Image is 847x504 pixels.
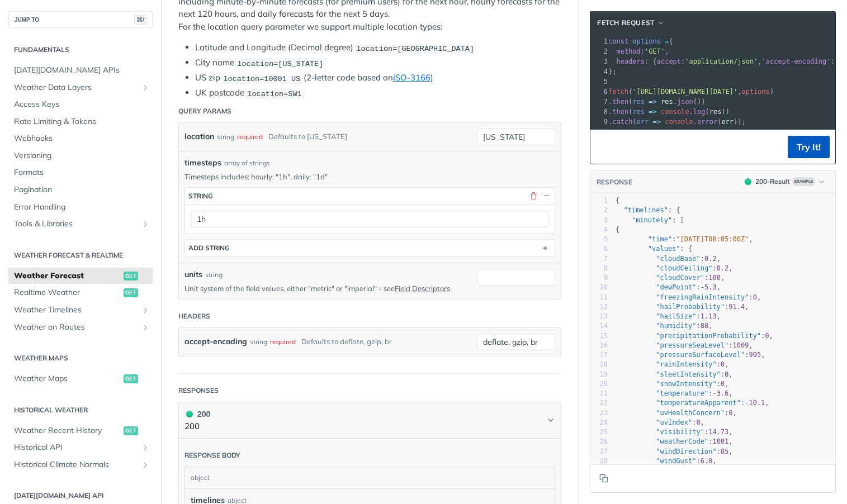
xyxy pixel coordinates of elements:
span: 1.13 [701,312,717,320]
div: Defaults to [US_STATE] [268,129,347,145]
a: Versioning [8,148,153,164]
div: 6 [590,87,609,97]
svg: Chevron [546,416,555,425]
button: Hide [541,191,551,201]
span: Pagination [14,184,150,196]
div: 28 [590,457,608,466]
span: "windDirection" [656,448,716,455]
span: options [741,88,770,96]
span: "temperatureApparent" [656,399,741,407]
label: location [184,129,214,145]
span: 'GET' [645,47,665,55]
span: error [697,118,717,126]
div: 7 [590,254,608,264]
a: Realtime Weatherget [8,284,153,301]
span: Access Keys [14,99,150,110]
span: : , [616,341,753,349]
span: 995 [749,351,761,359]
span: ⌘/ [134,15,146,25]
span: "freezingRainIntensity" [656,293,749,301]
span: : , [616,235,753,243]
span: : , [616,438,733,445]
span: => [649,108,656,116]
div: 12 [590,302,608,312]
a: Tools & LibrariesShow subpages for Tools & Libraries [8,216,153,232]
span: 5.3 [704,283,717,291]
a: Access Keys [8,96,153,113]
button: fetch Request [593,17,669,28]
div: 4 [590,66,609,77]
span: = [665,37,669,45]
a: Field Descriptors [395,284,450,293]
span: "weatherCode" [656,438,708,445]
h2: Weather Forecast & realtime [8,250,153,260]
span: const [608,37,628,45]
span: headers [616,58,645,65]
span: "visibility" [656,428,704,436]
a: ISO-3166 [393,72,430,83]
span: get [124,374,138,383]
span: Historical Climate Normals [14,459,138,470]
span: location=[GEOGRAPHIC_DATA] [356,44,474,53]
span: : , [608,47,669,55]
span: 6.8 [701,457,713,465]
span: : , [616,274,725,282]
span: 'application/json' [685,58,758,65]
div: 10 [590,283,608,292]
div: required [237,129,263,145]
span: "temperature" [656,389,708,397]
span: location=10001 US [223,74,300,83]
span: 'accept-encoding' [762,58,831,65]
span: : , [616,293,761,301]
span: 10.1 [749,399,765,407]
button: Show subpages for Historical API [141,443,150,452]
span: : , [616,409,737,417]
span: : [ [616,216,684,224]
li: City name [195,56,561,69]
span: "minutely" [632,216,672,224]
a: Webhooks [8,130,153,147]
span: Weather on Routes [14,322,138,333]
span: console [661,108,689,116]
span: log [693,108,706,116]
button: string [185,188,555,205]
span: ( , ) [608,88,774,96]
span: Realtime Weather [14,287,121,298]
p: Unit system of the field values, either "metric" or "imperial" - see [184,283,460,293]
a: Rate Limiting & Tokens [8,113,153,130]
span: : , [616,370,733,378]
span: err [721,118,734,126]
a: Weather Recent Historyget [8,422,153,439]
div: 5 [590,77,609,87]
h2: Fundamentals [8,45,153,55]
span: 3.6 [717,389,729,397]
span: : , [616,389,733,397]
div: 24 [590,418,608,427]
div: Headers [178,311,210,321]
span: "hailProbability" [656,303,725,311]
button: JUMP TO⌘/ [8,11,153,28]
span: 14.73 [708,428,728,436]
span: "[DATE]T08:05:00Z" [676,235,749,243]
span: 1001 [712,438,728,445]
span: => [653,118,661,126]
span: then [612,108,628,116]
span: => [649,98,656,106]
span: console [665,118,693,126]
span: - [745,399,749,407]
div: 3 [590,56,609,66]
div: 27 [590,447,608,457]
span: "pressureSurfaceLevel" [656,351,745,359]
div: 11 [590,293,608,302]
span: Versioning [14,150,150,161]
span: "humidity" [656,322,696,330]
div: 26 [590,437,608,446]
span: location=SW1 [247,89,301,98]
div: 14 [590,321,608,331]
span: 91.4 [728,303,745,311]
div: 8 [590,107,609,117]
button: 200 200200 [184,408,555,433]
a: Weather on RoutesShow subpages for Weather on Routes [8,319,153,336]
span: "time" [648,235,672,243]
span: fetch Request [597,18,655,28]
